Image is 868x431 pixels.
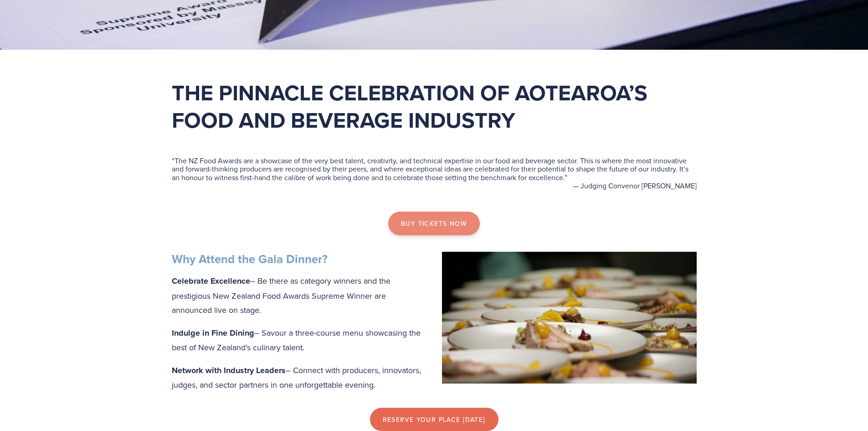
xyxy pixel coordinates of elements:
[172,364,286,376] strong: Network with Industry Leaders
[172,79,697,134] h1: The pinnacle celebration of Aotearoa’s food and beverage industry
[172,156,175,166] span: “
[172,363,697,392] p: – Connect with producers, innovators, judges, and sector partners in one unforgettable evening.
[172,274,697,317] p: – Be there as category winners and the prestigious New Zealand Food Awards Supreme Winner are ann...
[172,327,254,339] strong: Indulge in Fine Dining
[172,182,697,190] figcaption: — Judging Convenor [PERSON_NAME]
[565,172,567,182] span: ”
[172,156,697,182] blockquote: The NZ Food Awards are a showcase of the very best talent, creativity, and technical expertise in...
[172,250,328,268] strong: Why Attend the Gala Dinner?
[172,275,250,287] strong: Celebrate Excellence
[172,326,697,355] p: – Savour a three-course menu showcasing the best of New Zealand’s culinary talent.
[388,212,480,235] a: Buy tickets now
